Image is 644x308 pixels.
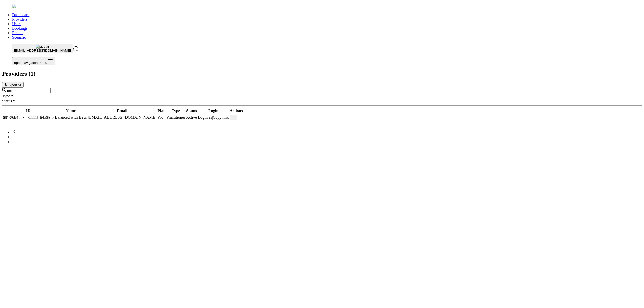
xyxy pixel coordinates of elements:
input: Search by email or name [6,88,51,93]
span: Copy link [213,115,229,119]
button: avatar[EMAIL_ADDRESS][DOMAIN_NAME] [12,44,73,53]
li: previous page button [12,129,642,135]
div: Click to copy [3,115,54,120]
th: Login [198,108,229,113]
a: Providers [12,17,27,21]
a: Emails [12,31,23,35]
th: Status [186,108,197,113]
h2: Providers ( 1 ) [2,70,642,77]
button: Open menu [12,57,55,65]
a: Bookings [12,26,27,30]
span: 1 [12,125,14,129]
li: pagination item 1 active [12,135,642,139]
div: | [198,115,229,120]
th: Name [55,108,87,113]
span: Pro [157,115,163,119]
th: Type [166,108,186,113]
nav: pagination navigation [2,125,642,144]
th: ID [3,108,54,113]
div: Status [2,98,642,103]
img: avatar [36,45,49,49]
span: [EMAIL_ADDRESS][DOMAIN_NAME] [14,49,71,52]
span: open navigation menu [14,61,47,65]
th: Actions [229,108,243,113]
a: Scenario [12,35,26,39]
span: Balanced with Becs [55,115,87,119]
li: next page button [12,139,642,144]
div: Type [2,93,642,98]
th: Email [88,108,157,113]
th: Plan [157,108,166,113]
button: Export All [2,82,24,88]
div: Active [186,115,197,120]
span: [EMAIL_ADDRESS][DOMAIN_NAME] [88,115,157,119]
a: Dashboard [12,13,29,17]
a: Users [12,22,21,26]
span: validated [167,115,185,119]
span: Login as [198,115,212,119]
img: Fluum Logo [12,4,36,9]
